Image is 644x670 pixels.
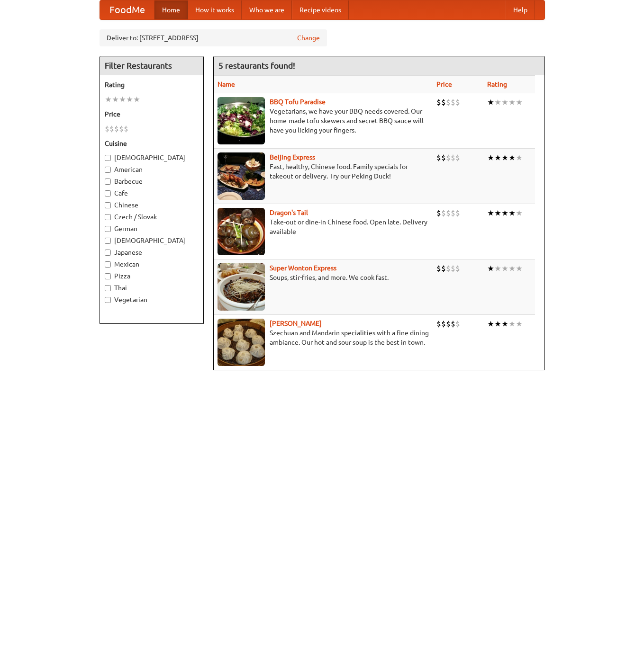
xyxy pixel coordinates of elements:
[494,152,501,163] li: ★
[218,273,429,282] p: Soups, stir-fries, and more. We cook fast.
[105,285,111,291] input: Thai
[105,167,111,173] input: American
[218,61,295,70] ng-pluralize: 5 restaurants found!
[270,209,308,216] b: Dragon's Tail
[126,94,133,105] li: ★
[105,139,199,148] h5: Cuisine
[451,97,455,107] li: $
[494,97,501,107] li: ★
[218,162,429,181] p: Fast, healthy, Chinese food. Family specials for takeout or delivery. Try our Peking Duck!
[451,152,455,163] li: $
[105,261,111,268] input: Mexican
[446,319,451,329] li: $
[270,320,322,327] a: [PERSON_NAME]
[501,263,508,274] li: ★
[441,97,446,107] li: $
[436,80,452,88] a: Price
[105,236,199,245] label: [DEMOGRAPHIC_DATA]
[100,29,327,46] div: Deliver to: [STREET_ADDRESS]
[218,217,429,236] p: Take-out or dine-in Chinese food. Open late. Delivery available
[441,152,446,163] li: $
[436,97,441,107] li: $
[451,263,455,274] li: $
[105,202,111,208] input: Chinese
[446,152,451,163] li: $
[436,263,441,274] li: $
[105,94,112,105] li: ★
[487,152,494,163] li: ★
[292,0,349,19] a: Recipe videos
[441,208,446,218] li: $
[105,283,199,293] label: Thai
[455,152,460,163] li: $
[487,208,494,218] li: ★
[501,152,508,163] li: ★
[109,124,114,134] li: $
[455,319,460,329] li: $
[446,208,451,218] li: $
[105,214,111,220] input: Czech / Slovak
[105,190,111,197] input: Cafe
[154,0,188,19] a: Home
[105,80,199,89] h5: Rating
[436,152,441,163] li: $
[297,33,320,43] a: Change
[105,238,111,244] input: [DEMOGRAPHIC_DATA]
[451,208,455,218] li: $
[508,152,516,163] li: ★
[270,153,315,161] b: Beijing Express
[100,0,154,19] a: FoodMe
[124,124,128,134] li: $
[446,97,451,107] li: $
[270,264,336,272] a: Super Wonton Express
[105,153,199,162] label: [DEMOGRAPHIC_DATA]
[105,200,199,210] label: Chinese
[119,124,124,134] li: $
[487,80,507,88] a: Rating
[441,263,446,274] li: $
[487,319,494,329] li: ★
[218,80,235,88] a: Name
[112,94,119,105] li: ★
[441,319,446,329] li: $
[218,263,265,311] img: superwonton.jpg
[114,124,119,134] li: $
[105,295,199,304] label: Vegetarian
[501,319,508,329] li: ★
[100,56,203,75] h4: Filter Restaurants
[218,208,265,255] img: dragon.jpg
[508,97,516,107] li: ★
[516,152,523,163] li: ★
[105,271,199,281] label: Pizza
[487,263,494,274] li: ★
[105,273,111,279] input: Pizza
[508,319,516,329] li: ★
[436,208,441,218] li: $
[270,98,326,106] a: BBQ Tofu Paradise
[105,224,199,233] label: German
[218,97,265,144] img: tofuparadise.jpg
[455,97,460,107] li: $
[105,109,199,119] h5: Price
[487,97,494,107] li: ★
[105,155,111,161] input: [DEMOGRAPHIC_DATA]
[494,263,501,274] li: ★
[105,297,111,303] input: Vegetarian
[105,179,111,185] input: Barbecue
[455,208,460,218] li: $
[501,208,508,218] li: ★
[105,226,111,232] input: German
[436,319,441,329] li: $
[494,319,501,329] li: ★
[105,250,111,256] input: Japanese
[218,107,429,135] p: Vegetarians, we have your BBQ needs covered. Our home-made tofu skewers and secret BBQ sauce will...
[516,263,523,274] li: ★
[105,188,199,198] label: Cafe
[105,177,199,186] label: Barbecue
[501,97,508,107] li: ★
[508,263,516,274] li: ★
[105,259,199,269] label: Mexican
